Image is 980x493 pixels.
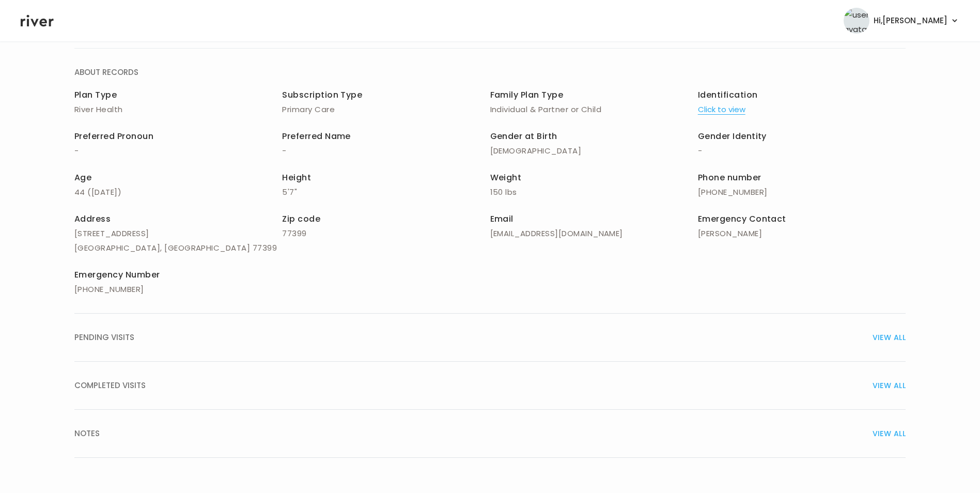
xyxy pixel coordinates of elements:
p: [EMAIL_ADDRESS][DOMAIN_NAME] [490,226,698,241]
span: Gender Identity [698,130,767,142]
button: user avatarHi,[PERSON_NAME] [844,8,959,34]
p: - [698,144,906,158]
p: [PHONE_NUMBER] [698,185,906,199]
button: ABOUT RECORDS [74,49,906,96]
p: 77399 [282,226,490,241]
p: [STREET_ADDRESS] [74,226,282,241]
span: Weight [490,172,522,183]
span: PENDING VISITS [74,330,134,345]
span: Subscription Type [282,89,362,101]
span: Identification [698,89,758,101]
p: - [282,144,490,158]
p: River Health [74,102,282,117]
span: Preferred Name [282,130,351,142]
span: ( [DATE] ) [87,187,121,197]
p: [PHONE_NUMBER] [74,282,282,297]
p: [PERSON_NAME] [698,226,906,241]
span: Address [74,213,111,225]
p: [DEMOGRAPHIC_DATA] [490,144,698,158]
button: PENDING VISITSVIEW ALL [74,314,906,362]
span: Age [74,172,91,183]
button: NOTESVIEW ALL [74,410,906,458]
span: Email [490,213,514,225]
p: - [74,144,282,158]
span: Hi, [PERSON_NAME] [874,13,947,28]
p: Primary Care [282,102,490,117]
img: user avatar [844,8,869,34]
span: Emergency Contact [698,213,786,225]
button: COMPLETED VISITSVIEW ALL [74,362,906,410]
p: 5'7" [282,185,490,199]
span: Family Plan Type [490,89,564,101]
span: VIEW ALL [873,426,906,441]
span: COMPLETED VISITS [74,378,146,393]
span: Zip code [282,213,320,225]
span: Gender at Birth [490,130,557,142]
p: [GEOGRAPHIC_DATA], [GEOGRAPHIC_DATA] 77399 [74,241,282,255]
span: ABOUT RECORDS [74,65,138,80]
p: 150 lbs [490,185,698,199]
p: 44 [74,185,282,199]
span: Emergency Number [74,269,160,281]
button: Click to view [698,102,745,117]
span: NOTES [74,426,100,441]
span: Height [282,172,311,183]
span: Phone number [698,172,761,183]
span: VIEW ALL [873,330,906,345]
p: Individual & Partner or Child [490,102,698,117]
span: Preferred Pronoun [74,130,153,142]
span: Plan Type [74,89,117,101]
span: VIEW ALL [873,378,906,393]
